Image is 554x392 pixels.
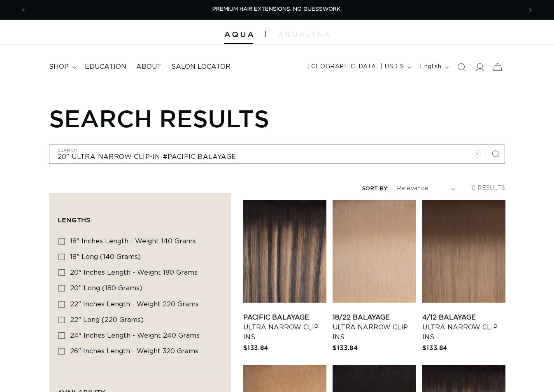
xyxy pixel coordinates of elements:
span: Lengths [58,216,90,224]
button: Next announcement [521,2,540,18]
button: Previous announcement [14,2,33,18]
summary: Search [452,58,470,76]
button: English [415,59,452,75]
a: About [131,58,166,76]
a: Salon Locator [166,58,235,76]
span: 22” Long (220 grams) [70,317,144,323]
a: 4/12 Balayage Ultra Narrow Clip Ins [422,313,505,342]
span: Education [85,63,126,71]
a: Education [80,58,131,76]
button: [GEOGRAPHIC_DATA] | USD $ [303,59,415,75]
span: Salon Locator [171,63,230,71]
summary: shop [44,58,80,76]
a: 18/22 Balayage Ultra Narrow Clip Ins [333,313,416,342]
summary: Lengths (0 selected) [58,202,222,231]
span: PREMIUM HAIR EXTENSIONS. NO GUESSWORK. [212,7,342,12]
h1: Search results [49,104,505,132]
span: 18” Long (140 grams) [70,254,141,260]
label: Sort by: [362,186,389,191]
span: 10 results [470,185,505,191]
img: aqualyna.com [278,32,330,37]
button: Clear search term [468,145,486,163]
span: About [136,63,161,71]
span: [GEOGRAPHIC_DATA] | USD $ [308,63,404,71]
a: Pacific Balayage Ultra Narrow Clip Ins [243,313,326,342]
span: 18" Inches length - Weight 140 grams [70,238,196,245]
img: Aqua Hair Extensions [224,32,253,37]
span: 22" Inches length - Weight 220 grams [70,301,199,308]
span: shop [49,63,69,71]
span: 26" Inches length - Weight 320 grams [70,348,198,355]
span: 24" Inches length - Weight 240 grams [70,332,200,339]
span: 20” Long (180 grams) [70,285,142,292]
button: Search [486,145,505,163]
span: English [420,63,441,71]
input: Search [49,145,505,163]
span: 20" Inches length - Weight 180 grams [70,269,198,276]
